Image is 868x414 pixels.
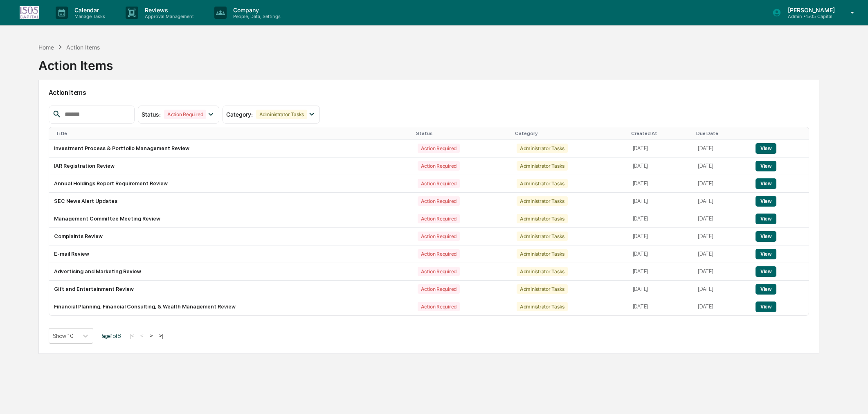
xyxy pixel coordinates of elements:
[628,175,693,193] td: [DATE]
[517,284,568,294] div: Administrator Tasks
[226,111,253,118] span: Category :
[693,210,751,228] td: [DATE]
[631,130,690,136] div: Created At
[256,110,307,119] div: Administrator Tasks
[418,267,460,276] div: Action Required
[756,249,776,259] button: View
[99,333,121,339] span: Page 1 of 8
[628,228,693,245] td: [DATE]
[517,196,568,206] div: Administrator Tasks
[696,130,747,136] div: Due Date
[693,228,751,245] td: [DATE]
[756,145,776,151] a: View
[418,144,460,153] div: Action Required
[418,161,460,171] div: Action Required
[756,180,776,187] a: View
[49,89,810,97] h2: Action Items
[418,214,460,223] div: Action Required
[517,161,568,171] div: Administrator Tasks
[49,175,413,193] td: Annual Holdings Report Requirement Review
[842,387,864,409] iframe: Open customer support
[49,298,413,315] td: Financial Planning, Financial Consulting, & Wealth Management Review
[628,281,693,298] td: [DATE]
[693,245,751,263] td: [DATE]
[142,111,161,118] span: Status :
[693,193,751,210] td: [DATE]
[517,302,568,311] div: Administrator Tasks
[628,298,693,315] td: [DATE]
[628,193,693,210] td: [DATE]
[164,110,206,119] div: Action Required
[693,140,751,157] td: [DATE]
[628,157,693,175] td: [DATE]
[49,263,413,281] td: Advertising and Marketing Review
[693,157,751,175] td: [DATE]
[781,7,839,13] p: [PERSON_NAME]
[756,163,776,169] a: View
[138,332,146,339] button: <
[756,216,776,222] a: View
[515,130,625,136] div: Category
[517,179,568,188] div: Administrator Tasks
[628,140,693,157] td: [DATE]
[693,298,751,315] td: [DATE]
[756,284,776,295] button: View
[517,232,568,241] div: Administrator Tasks
[56,130,409,136] div: Title
[157,332,166,339] button: >|
[418,302,460,311] div: Action Required
[49,228,413,245] td: Complaints Review
[781,13,839,19] p: Admin • 1505 Capital
[147,332,155,339] button: >
[693,263,751,281] td: [DATE]
[227,13,285,19] p: People, Data, Settings
[756,161,776,171] button: View
[756,233,776,239] a: View
[517,249,568,259] div: Administrator Tasks
[756,231,776,242] button: View
[68,7,109,13] p: Calendar
[517,267,568,276] div: Administrator Tasks
[138,13,198,19] p: Approval Management
[517,214,568,223] div: Administrator Tasks
[127,332,137,339] button: |<
[20,6,39,19] img: logo
[227,7,285,13] p: Company
[38,52,113,73] div: Action Items
[756,286,776,292] a: View
[418,284,460,294] div: Action Required
[517,144,568,153] div: Administrator Tasks
[49,281,413,298] td: Gift and Entertainment Review
[628,210,693,228] td: [DATE]
[418,196,460,206] div: Action Required
[756,251,776,257] a: View
[38,44,54,51] div: Home
[756,196,776,207] button: View
[416,130,508,136] div: Status
[68,13,109,19] p: Manage Tasks
[49,193,413,210] td: SEC News Alert Updates
[49,140,413,157] td: Investment Process & Portfolio Management Review
[138,7,198,13] p: Reviews
[693,175,751,193] td: [DATE]
[418,232,460,241] div: Action Required
[66,44,100,51] div: Action Items
[756,178,776,189] button: View
[756,214,776,224] button: View
[756,143,776,154] button: View
[628,263,693,281] td: [DATE]
[756,301,776,312] button: View
[49,245,413,263] td: E-mail Review
[49,157,413,175] td: IAR Registration Review
[756,268,776,274] a: View
[756,266,776,277] button: View
[418,249,460,259] div: Action Required
[628,245,693,263] td: [DATE]
[756,198,776,204] a: View
[418,179,460,188] div: Action Required
[49,210,413,228] td: Management Committee Meeting Review
[693,281,751,298] td: [DATE]
[756,304,776,310] a: View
